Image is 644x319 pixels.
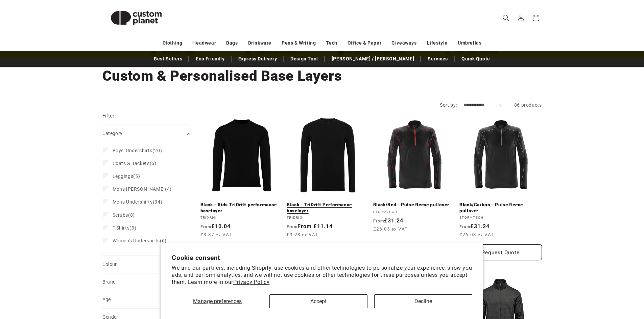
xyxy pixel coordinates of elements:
h2: Filter: [102,112,116,120]
span: Coats & Jackets [113,161,150,166]
span: T-Shirts [113,225,130,231]
a: [PERSON_NAME] / [PERSON_NAME] [328,53,418,65]
span: (5) [113,173,140,179]
a: Pens & Writing [282,37,316,49]
a: Black/Carbon - Pulse fleece pullover [459,202,542,214]
span: (3) [113,225,137,231]
span: 86 products [514,102,542,108]
span: (8) [113,212,135,218]
span: Category [102,131,123,136]
a: Clothing [163,37,183,49]
a: Tech [326,37,337,49]
summary: Search [499,10,514,25]
a: Black - TriDri® Performance baselayer [287,202,369,214]
button: Accept [269,294,367,308]
a: Umbrellas [458,37,481,49]
h2: Cookie consent [172,254,472,262]
iframe: Chat Widget [531,246,644,319]
a: Headwear [192,37,216,49]
img: Custom Planet [102,3,170,33]
a: Giveaways [391,37,416,49]
a: Express Delivery [235,53,281,65]
span: Leggings [113,174,134,179]
span: Manage preferences [193,298,242,304]
a: Best Sellers [150,53,186,65]
span: Scrubs [113,212,128,218]
span: (6) [113,160,157,166]
span: Men's [PERSON_NAME] [113,186,165,192]
summary: Brand (0 selected) [102,273,190,291]
span: Women's Undershirts [113,238,160,243]
h1: Custom & Personalised Base Layers [102,67,542,85]
span: Age [102,297,111,302]
span: Men's Undershirts [113,199,153,205]
span: Boys' Undershirts [113,148,152,153]
label: Sort by: [440,102,457,108]
a: Black/Red - Pulse fleece pullover [373,202,456,208]
a: Quick Quote [458,53,494,65]
button: Manage preferences [172,294,263,308]
span: (34) [113,199,163,205]
button: Decline [374,294,472,308]
summary: Colour (0 selected) [102,256,190,273]
button: Request Quote [459,244,542,260]
a: Privacy Policy [233,279,269,285]
span: (20) [113,148,162,154]
a: Eco Friendly [192,53,228,65]
span: (6) [113,238,167,244]
span: (4) [113,186,172,192]
a: Bags [226,37,238,49]
span: Colour [102,262,117,267]
a: Design Tool [287,53,321,65]
a: Black - Kids TriDri® performance baselayer [200,202,283,214]
p: We and our partners, including Shopify, use cookies and other technologies to personalize your ex... [172,265,472,286]
a: Services [424,53,451,65]
a: Drinkware [248,37,271,49]
a: Office & Paper [348,37,381,49]
a: Lifestyle [427,37,448,49]
span: Brand [102,279,116,285]
summary: Age (0 selected) [102,291,190,308]
summary: Category (0 selected) [102,125,190,142]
